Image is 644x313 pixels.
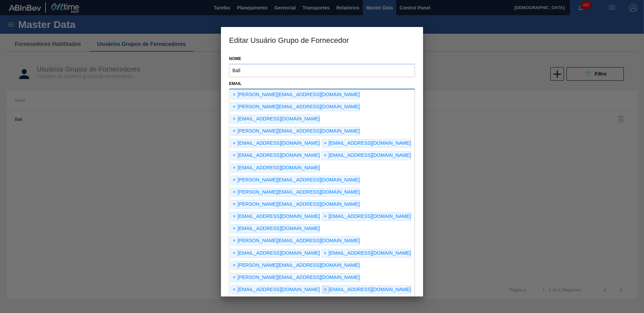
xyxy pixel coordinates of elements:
[229,54,415,64] label: Nome
[231,176,237,184] span: ×
[231,261,360,270] div: [PERSON_NAME][EMAIL_ADDRESS][DOMAIN_NAME]
[231,249,237,257] span: ×
[322,285,411,294] div: [EMAIL_ADDRESS][DOMAIN_NAME]
[231,188,237,196] span: ×
[231,90,360,99] div: [PERSON_NAME][EMAIL_ADDRESS][DOMAIN_NAME]
[231,91,237,99] span: ×
[322,151,411,160] div: [EMAIL_ADDRESS][DOMAIN_NAME]
[231,127,237,135] span: ×
[231,237,237,245] span: ×
[231,139,237,147] span: ×
[322,139,328,147] span: ×
[231,200,237,208] span: ×
[231,139,320,148] div: [EMAIL_ADDRESS][DOMAIN_NAME]
[231,176,360,184] div: [PERSON_NAME][EMAIL_ADDRESS][DOMAIN_NAME]
[231,261,237,269] span: ×
[322,212,328,221] span: ×
[322,139,411,148] div: [EMAIL_ADDRESS][DOMAIN_NAME]
[231,115,320,123] div: [EMAIL_ADDRESS][DOMAIN_NAME]
[231,151,237,160] span: ×
[231,225,237,233] span: ×
[231,151,320,160] div: [EMAIL_ADDRESS][DOMAIN_NAME]
[231,224,320,233] div: [EMAIL_ADDRESS][DOMAIN_NAME]
[322,249,328,257] span: ×
[231,212,237,221] span: ×
[231,236,360,245] div: [PERSON_NAME][EMAIL_ADDRESS][DOMAIN_NAME]
[221,27,423,53] h3: Editar Usuário Grupo de Fornecedor
[231,286,237,294] span: ×
[231,249,320,258] div: [EMAIL_ADDRESS][DOMAIN_NAME]
[231,273,360,282] div: [PERSON_NAME][EMAIL_ADDRESS][DOMAIN_NAME]
[231,103,237,111] span: ×
[322,212,411,221] div: [EMAIL_ADDRESS][DOMAIN_NAME]
[231,164,237,172] span: ×
[231,103,360,111] div: [PERSON_NAME][EMAIL_ADDRESS][DOMAIN_NAME]
[231,115,237,123] span: ×
[322,249,411,258] div: [EMAIL_ADDRESS][DOMAIN_NAME]
[231,200,360,209] div: [PERSON_NAME][EMAIL_ADDRESS][DOMAIN_NAME]
[231,188,360,197] div: [PERSON_NAME][EMAIL_ADDRESS][DOMAIN_NAME]
[231,274,237,282] span: ×
[231,164,320,172] div: [EMAIL_ADDRESS][DOMAIN_NAME]
[231,212,320,221] div: [EMAIL_ADDRESS][DOMAIN_NAME]
[322,286,328,294] span: ×
[231,285,320,294] div: [EMAIL_ADDRESS][DOMAIN_NAME]
[231,127,360,136] div: [PERSON_NAME][EMAIL_ADDRESS][DOMAIN_NAME]
[322,151,328,160] span: ×
[229,81,241,86] label: Email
